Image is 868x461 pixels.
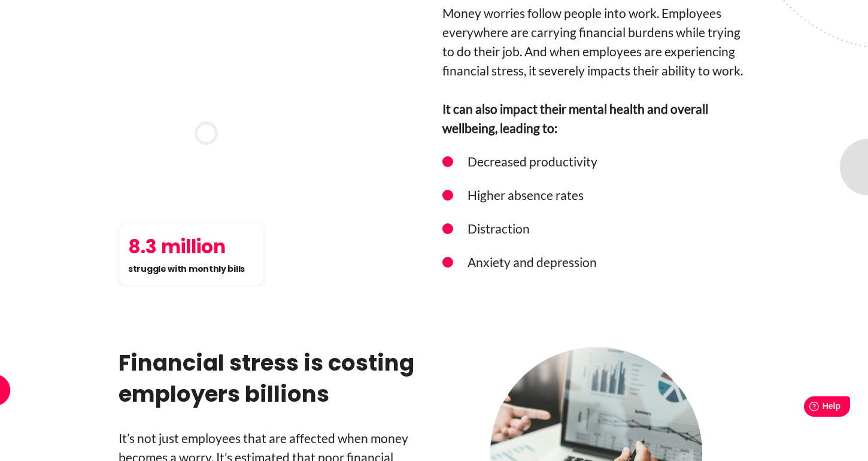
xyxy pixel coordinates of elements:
[442,152,749,171] li: Decreased productivity
[442,101,708,135] strong: It can also impact their mental health and overall wellbeing, leading to:
[128,232,254,261] h5: 8.3 million
[119,347,426,410] h3: Financial stress is costing employers billions
[128,261,254,277] p: struggle with monthly bills
[442,186,749,205] li: Higher absence rates
[442,253,749,272] li: Anxiety and depression
[442,219,749,238] li: Distraction
[761,392,855,425] iframe: Help widget launcher
[442,4,749,80] p: Money worries follow people into work. Employees everywhere are carrying financial burdens while ...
